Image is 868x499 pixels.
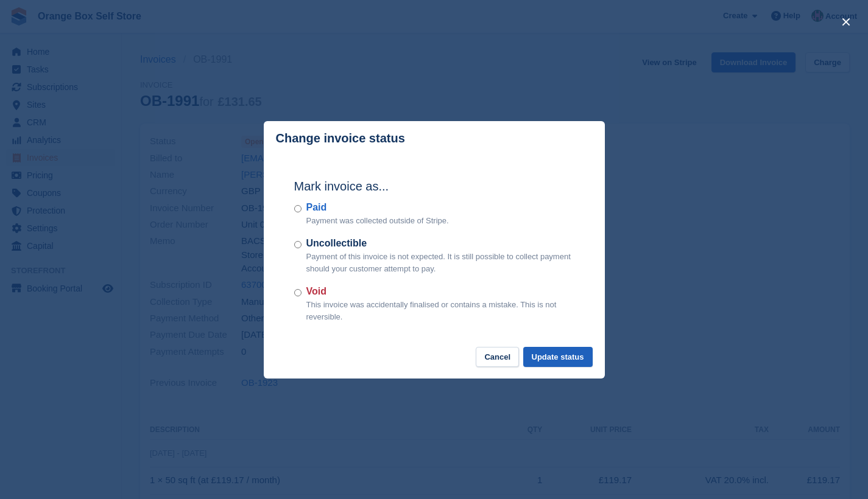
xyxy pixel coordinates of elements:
label: Paid [306,200,449,215]
h2: Mark invoice as... [294,177,574,195]
p: Payment of this invoice is not expected. It is still possible to collect payment should your cust... [306,251,574,274]
button: Update status [523,347,593,367]
button: close [836,12,856,32]
label: Void [306,284,574,299]
p: This invoice was accidentally finalised or contains a mistake. This is not reversible. [306,299,574,323]
button: Cancel [476,347,519,367]
label: Uncollectible [306,236,574,251]
p: Payment was collected outside of Stripe. [306,215,449,227]
p: Change invoice status [276,131,405,145]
